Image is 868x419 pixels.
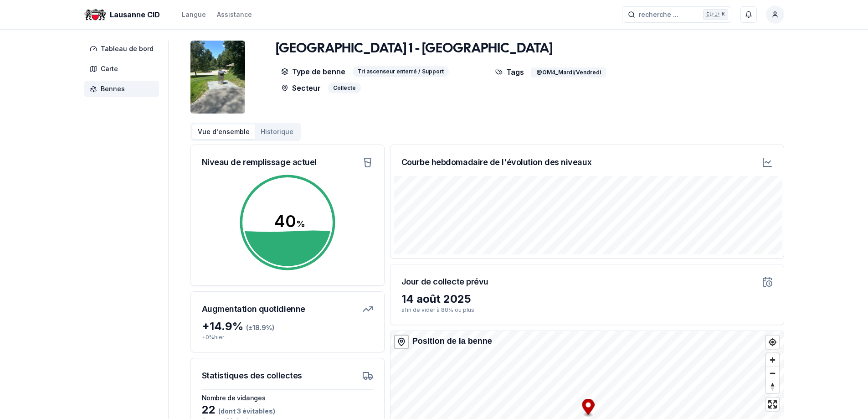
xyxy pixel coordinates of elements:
h3: Nombre de vidanges [202,393,373,403]
p: afin de vider à 80% ou plus [401,306,773,314]
span: Tableau de bord [101,44,154,53]
h3: Courbe hebdomadaire de l'évolution des niveaux [401,156,591,169]
div: 14 août 2025 [401,292,773,306]
p: Secteur [281,83,321,93]
span: Bennes [101,84,125,93]
h3: Statistiques des collectes [202,369,302,382]
div: + 14.9 % [202,319,373,334]
h3: Augmentation quotidienne [202,303,305,316]
p: + 0 % hier [202,334,373,341]
button: Enter fullscreen [766,398,779,411]
div: 22 [202,403,373,417]
p: Type de benne [281,66,345,77]
button: recherche ...Ctrl+K [622,6,731,23]
img: Lausanne CID Logo [84,4,106,26]
span: (± 18.9 %) [246,324,274,331]
div: Tri ascenseur enterré / Support [353,66,449,77]
img: bin Image [190,41,245,114]
div: Collecte [328,83,361,93]
div: @OM4_Mardi/Vendredi [531,67,606,78]
button: Zoom out [766,367,779,380]
a: Bennes [84,81,163,97]
button: Vue d'ensemble [192,124,255,139]
button: Zoom in [766,353,779,367]
h3: Jour de collecte prévu [401,275,488,288]
span: Lausanne CID [110,9,160,20]
a: Assistance [217,9,252,20]
div: Langue [182,10,206,19]
button: Reset bearing to north [766,380,779,393]
div: Position de la benne [412,335,492,347]
h3: Niveau de remplissage actuel [202,156,317,169]
button: Find my location [766,336,779,349]
h1: [GEOGRAPHIC_DATA] 1 - [GEOGRAPHIC_DATA] [276,41,553,57]
a: Carte [84,61,163,77]
a: Lausanne CID [84,9,164,20]
span: recherche ... [639,10,678,19]
div: Map marker [582,399,594,418]
span: (dont 3 évitables) [216,407,275,415]
button: Historique [255,124,299,139]
span: Carte [101,64,118,73]
span: Reset bearing to north [766,380,779,393]
button: Langue [182,9,206,20]
p: Tags [495,66,524,78]
a: Tableau de bord [84,41,163,57]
